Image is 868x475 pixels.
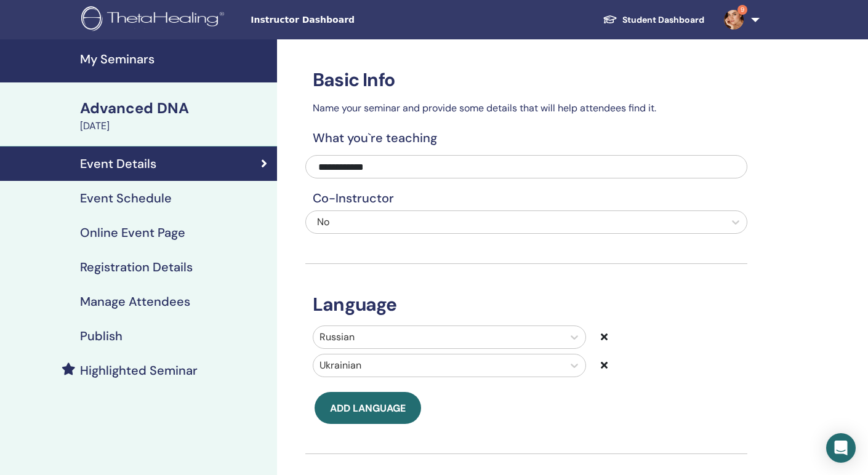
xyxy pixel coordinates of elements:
[305,101,747,116] p: Name your seminar and provide some details that will help attendees find it.
[305,130,747,145] h4: What you`re teaching
[73,98,277,134] a: Advanced DNA[DATE]
[80,98,270,119] div: Advanced DNA
[317,215,329,228] span: No
[81,6,228,34] img: logo.png
[80,119,270,134] div: [DATE]
[593,9,714,31] a: Student Dashboard
[603,14,617,25] img: graduation-cap-white.svg
[80,363,198,378] h4: Highlighted Seminar
[80,156,156,171] h4: Event Details
[330,402,406,415] span: Add language
[80,260,193,274] h4: Registration Details
[724,10,744,30] img: default.jpg
[737,5,747,15] span: 9
[251,14,435,26] span: Instructor Dashboard
[826,433,856,463] div: Open Intercom Messenger
[80,294,190,309] h4: Manage Attendees
[80,52,270,66] h4: My Seminars
[305,293,747,316] h3: Language
[80,191,172,206] h4: Event Schedule
[315,392,421,424] button: Add language
[80,225,185,240] h4: Online Event Page
[80,329,123,343] h4: Publish
[305,191,747,206] h4: Co-Instructor
[305,69,747,91] h3: Basic Info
